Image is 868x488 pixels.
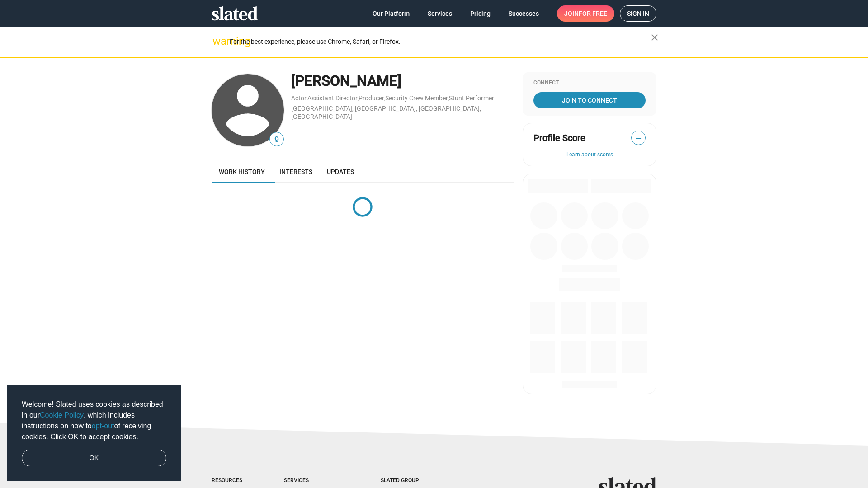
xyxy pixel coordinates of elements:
a: Our Platform [365,5,417,22]
div: Connect [533,80,646,87]
a: Sign in [620,5,656,22]
span: Pricing [470,5,491,22]
span: 9 [270,134,283,146]
mat-icon: close [649,32,660,43]
span: Services [428,5,452,22]
a: Joinfor free [557,5,614,22]
a: Stunt Performer [449,94,494,102]
a: Interests [272,161,320,183]
div: For the best experience, please use Chrome, Safari, or Firefox. [230,36,651,48]
a: Services [420,5,459,22]
a: Actor [291,94,307,102]
span: Successes [509,5,539,22]
span: Join To Connect [535,92,644,108]
a: Successes [501,5,546,22]
span: , [307,96,307,101]
span: Profile Score [533,132,585,144]
a: Producer [359,94,384,102]
span: Interests [279,168,312,175]
span: , [448,96,449,101]
span: Sign in [627,6,649,21]
span: Join [564,5,607,22]
a: Pricing [463,5,498,22]
a: Cookie Policy [40,411,84,419]
span: Updates [327,168,354,175]
span: Work history [219,168,265,175]
a: Assistant Director [307,94,358,102]
a: Join To Connect [533,92,646,108]
a: [GEOGRAPHIC_DATA], [GEOGRAPHIC_DATA], [GEOGRAPHIC_DATA], [GEOGRAPHIC_DATA] [291,105,481,121]
div: Resources [212,477,248,484]
span: , [358,96,359,101]
div: Services [284,477,344,484]
div: [PERSON_NAME] [291,71,514,91]
a: Work history [212,161,272,183]
a: Security Crew Member [385,94,448,102]
span: Welcome! Slated uses cookies as described in our , which includes instructions on how to of recei... [22,399,166,442]
div: Slated Group [381,477,442,484]
span: — [632,132,645,144]
button: Learn about scores [533,151,646,159]
a: dismiss cookie message [22,450,166,467]
a: Updates [320,161,361,183]
span: for free [579,5,607,22]
span: Our Platform [373,5,410,22]
span: , [384,96,385,101]
mat-icon: warning [212,36,223,47]
div: cookieconsent [7,385,181,481]
a: opt-out [92,422,114,430]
